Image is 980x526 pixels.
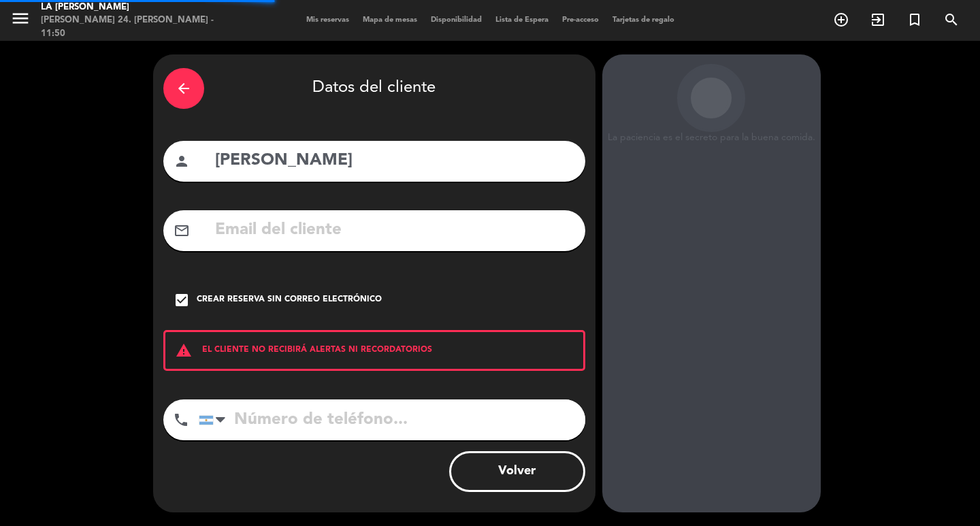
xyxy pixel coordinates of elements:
[176,80,192,97] i: arrow_back
[555,16,606,24] span: Pre-acceso
[356,16,424,24] span: Mapa de mesas
[173,412,189,428] i: phone
[299,16,356,24] span: Mis reservas
[214,216,575,244] input: Email del cliente
[214,147,575,175] input: Nombre del cliente
[199,399,585,440] input: Número de teléfono...
[41,14,235,40] div: [PERSON_NAME] 24. [PERSON_NAME] - 11:50
[174,292,190,308] i: check_box
[199,400,231,440] div: Argentina: +54
[870,12,886,28] i: exit_to_app
[163,330,585,371] div: EL CLIENTE NO RECIBIRÁ ALERTAS NI RECORDATORIOS
[163,65,585,112] div: Datos del cliente
[197,293,382,307] div: Crear reserva sin correo electrónico
[833,12,849,28] i: add_circle_outline
[174,223,190,239] i: mail_outline
[906,12,923,28] i: turned_in_not
[174,153,190,169] i: person
[943,12,960,28] i: search
[489,16,555,24] span: Lista de Espera
[41,1,235,14] div: LA [PERSON_NAME]
[606,16,681,24] span: Tarjetas de regalo
[449,451,585,492] button: Volver
[424,16,489,24] span: Disponibilidad
[165,342,202,359] i: warning
[10,8,31,33] button: menu
[602,132,821,144] div: La paciencia es el secreto para la buena comida.
[10,8,31,29] i: menu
